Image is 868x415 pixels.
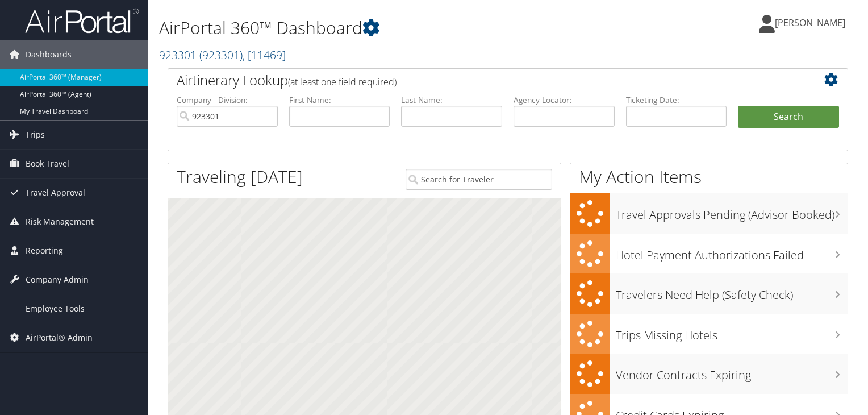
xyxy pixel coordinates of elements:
[288,76,397,88] span: (at least one field required)
[738,106,839,128] button: Search
[759,6,857,40] a: [PERSON_NAME]
[616,281,848,303] h3: Travelers Need Help (Safety Check)
[26,179,85,207] span: Travel Approval
[177,94,278,106] label: Company - Division:
[25,7,139,34] img: airportal-logo.png
[406,169,552,190] input: Search for Traveler
[243,47,286,63] span: , [ 11469 ]
[616,242,848,263] h3: Hotel Payment Authorizations Failed
[775,16,845,29] span: [PERSON_NAME]
[26,294,85,323] span: Employee Tools
[26,208,94,236] span: Risk Management
[159,16,624,40] h1: AirPortal 360™ Dashboard
[177,70,782,90] h2: Airtinerary Lookup
[570,273,848,314] a: Travelers Need Help (Safety Check)
[199,47,243,63] span: ( 923301 )
[159,47,286,63] a: 923301
[26,323,93,352] span: AirPortal® Admin
[616,362,848,383] h3: Vendor Contracts Expiring
[26,150,69,178] span: Book Travel
[289,94,390,106] label: First Name:
[26,236,63,265] span: Reporting
[26,40,72,69] span: Dashboards
[514,94,615,106] label: Agency Locator:
[401,94,502,106] label: Last Name:
[570,314,848,354] a: Trips Missing Hotels
[616,322,848,343] h3: Trips Missing Hotels
[177,165,303,189] h1: Traveling [DATE]
[26,265,89,294] span: Company Admin
[570,234,848,274] a: Hotel Payment Authorizations Failed
[616,201,848,223] h3: Travel Approvals Pending (Advisor Booked)
[570,354,848,394] a: Vendor Contracts Expiring
[570,165,848,189] h1: My Action Items
[570,193,848,234] a: Travel Approvals Pending (Advisor Booked)
[626,94,727,106] label: Ticketing Date:
[26,121,45,149] span: Trips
